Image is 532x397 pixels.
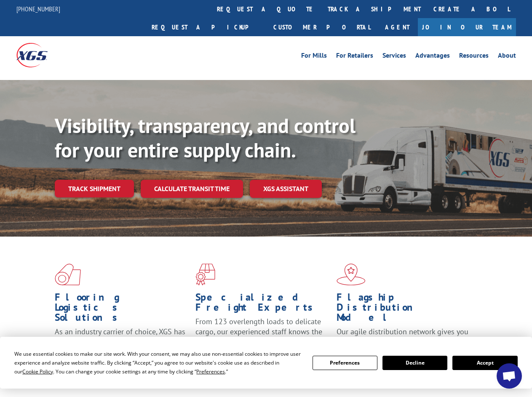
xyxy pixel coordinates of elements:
a: [PHONE_NUMBER] [16,5,60,13]
a: For Retailers [336,52,373,61]
a: Customer Portal [267,18,377,36]
img: xgs-icon-flagship-distribution-model-red [337,264,366,285]
img: xgs-icon-focused-on-flooring-red [195,264,215,285]
p: From 123 overlength loads to delicate cargo, our experienced staff knows the best way to move you... [195,317,330,354]
a: For Mills [301,52,327,61]
a: Track shipment [55,180,134,197]
a: Agent [377,18,418,36]
h1: Specialized Freight Experts [195,292,330,317]
button: Accept [452,356,517,370]
a: XGS ASSISTANT [250,180,322,198]
h1: Flooring Logistics Solutions [55,292,189,327]
button: Decline [382,356,447,370]
a: Resources [459,52,489,61]
span: Our agile distribution network gives you nationwide inventory management on demand. [337,327,468,357]
div: We use essential cookies to make our site work. With your consent, we may also use non-essential ... [14,349,302,376]
a: Advantages [415,52,450,61]
h1: Flagship Distribution Model [337,292,471,327]
a: Calculate transit time [141,180,243,198]
b: Visibility, transparency, and control for your entire supply chain. [55,112,356,163]
span: Preferences [196,368,225,375]
img: xgs-icon-total-supply-chain-intelligence-red [55,264,81,285]
span: As an industry carrier of choice, XGS has brought innovation and dedication to flooring logistics... [55,327,185,357]
a: Services [382,52,406,61]
a: About [498,52,516,61]
button: Preferences [313,356,377,370]
div: Open chat [497,363,522,389]
a: Request a pickup [145,18,267,36]
a: Join Our Team [418,18,516,36]
span: Cookie Policy [22,368,53,375]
